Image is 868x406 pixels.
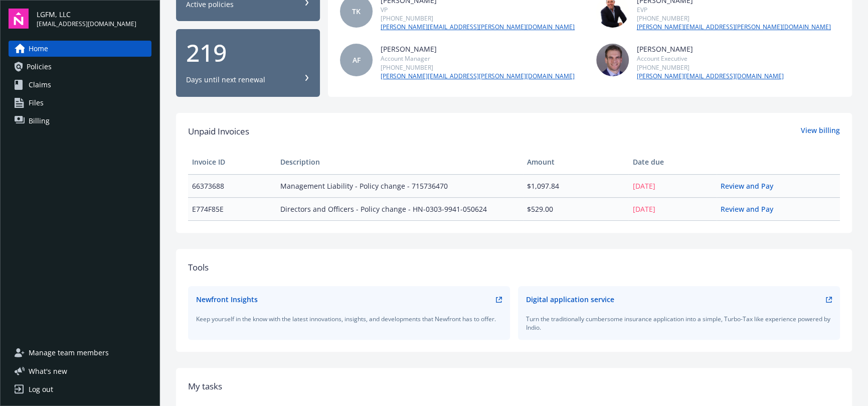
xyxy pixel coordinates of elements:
div: [PERSON_NAME] [381,44,575,54]
div: 219 [186,41,310,65]
span: What ' s new [29,366,67,376]
td: E774F85E [188,197,276,220]
div: Keep yourself in the know with the latest innovations, insights, and developments that Newfront h... [196,315,502,323]
td: [DATE] [628,174,717,197]
div: [PHONE_NUMBER] [637,63,784,72]
th: Invoice ID [188,150,276,174]
div: [PHONE_NUMBER] [381,14,575,23]
span: Directors and Officers - Policy change - HN-0303-9941-050624 [280,204,519,214]
th: Amount [523,150,629,174]
div: Tools [188,261,840,274]
img: photo [596,44,629,76]
a: View billing [801,125,840,138]
td: $529.00 [523,197,629,220]
div: EVP [637,6,831,14]
div: Days until next renewal [186,75,265,85]
span: TK [352,6,361,17]
span: Files [29,95,44,111]
a: Files [9,95,151,111]
span: Billing [29,113,50,129]
span: Unpaid Invoices [188,125,249,138]
span: AF [353,55,361,65]
a: Review and Pay [721,181,781,191]
div: VP [381,6,575,14]
a: [PERSON_NAME][EMAIL_ADDRESS][PERSON_NAME][DOMAIN_NAME] [637,23,831,32]
span: Policies [27,59,52,75]
button: What's new [9,366,83,376]
a: Manage team members [9,345,151,361]
th: Description [276,150,523,174]
a: [PERSON_NAME][EMAIL_ADDRESS][PERSON_NAME][DOMAIN_NAME] [381,72,575,81]
div: Account Executive [637,54,784,63]
span: [EMAIL_ADDRESS][DOMAIN_NAME] [37,20,136,29]
td: $1,097.84 [523,174,629,197]
span: Management Liability - Policy change - 715736470 [280,181,519,191]
button: 219Days until next renewal [176,29,320,97]
button: LGFM, LLC[EMAIL_ADDRESS][DOMAIN_NAME] [37,9,151,29]
div: Account Manager [381,54,575,63]
div: Turn the traditionally cumbersome insurance application into a simple, Turbo-Tax like experience ... [526,315,832,332]
a: Billing [9,113,151,129]
a: Policies [9,59,151,75]
img: navigator-logo.svg [9,9,29,29]
div: [PHONE_NUMBER] [381,63,575,72]
span: LGFM, LLC [37,9,136,20]
div: Digital application service [526,294,614,305]
span: Claims [29,77,51,93]
div: My tasks [188,380,840,393]
a: Claims [9,77,151,93]
span: Home [29,41,48,57]
div: [PHONE_NUMBER] [637,14,831,23]
div: [PERSON_NAME] [637,44,784,54]
span: Manage team members [29,345,109,361]
td: [DATE] [628,197,717,220]
td: 66373688 [188,174,276,197]
th: Date due [628,150,717,174]
a: [PERSON_NAME][EMAIL_ADDRESS][PERSON_NAME][DOMAIN_NAME] [381,23,575,32]
div: Newfront Insights [196,294,258,305]
a: Home [9,41,151,57]
a: [PERSON_NAME][EMAIL_ADDRESS][DOMAIN_NAME] [637,72,784,81]
a: Review and Pay [721,204,781,214]
div: Log out [29,381,53,397]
